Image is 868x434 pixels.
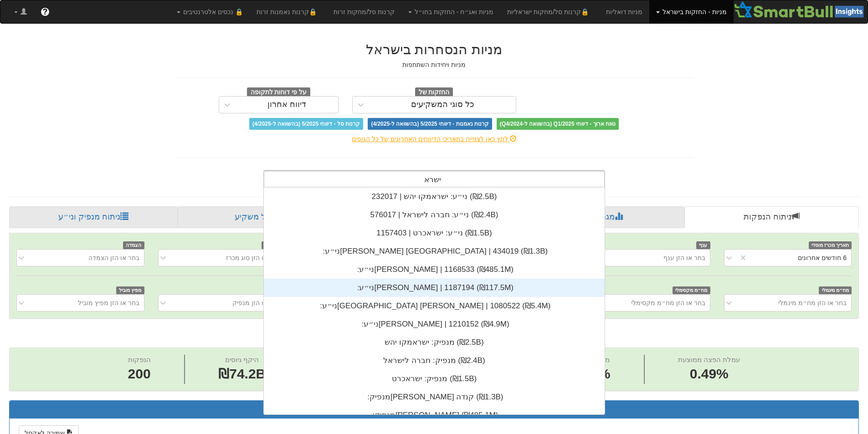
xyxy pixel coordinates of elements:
span: מפיץ מוביל [116,286,144,294]
a: 🔒 נכסים אלטרנטיבים [170,0,250,23]
a: ? [34,0,56,23]
div: ני״ע: ‏[PERSON_NAME] | 1210152 ‎(₪4.9M)‎ [264,315,605,333]
a: 🔒קרנות נאמנות זרות [250,0,327,23]
span: על פי דוחות לתקופה [247,87,310,97]
a: 🔒קרנות סל/מחקות ישראליות [500,0,599,23]
span: החזקות של [415,87,453,97]
a: ניתוח הנפקות [684,206,859,228]
div: ני״ע: ‏[PERSON_NAME] [GEOGRAPHIC_DATA] | 434019 ‎(₪1.3B)‎ [264,242,605,260]
h3: תוצאות הנפקות [16,405,852,414]
a: קרנות סל/מחקות זרות [327,0,401,23]
div: מנפיק: ‏חברה לישראל ‎(₪2.4B)‎ [264,352,605,370]
div: בחר או הזן מח״מ מינמלי [778,298,847,307]
div: בחר או הזן הצמדה [88,253,139,262]
span: היקף גיוסים [225,356,259,363]
div: ני״ע: ‏[PERSON_NAME] | 1168533 ‎(₪485.1M)‎ [264,260,605,279]
div: בחר או הזן מפיץ מוביל [78,298,139,307]
span: תאריך מכרז מוסדי [809,241,852,249]
div: כל סוגי המשקיעים [411,100,474,109]
a: מניות דואליות [599,0,650,23]
div: מנפיק: ‏ישראכרט ‎(₪1.5B)‎ [264,370,605,388]
div: ני״ע: ‏[PERSON_NAME] | 1187194 ‎(₪117.5M)‎ [264,279,605,297]
div: 6 חודשים אחרונים [798,253,847,262]
span: הצמדה [123,241,144,249]
a: מניות - החזקות בישראל [649,0,733,23]
div: ני״ע: ‏[GEOGRAPHIC_DATA] [PERSON_NAME] | 1080522 ‎(₪5.4M)‎ [264,297,605,315]
span: טווח ארוך - דיווחי Q1/2025 (בהשוואה ל-Q4/2024) [497,118,619,130]
h5: מניות ויחידות השתתפות [175,61,694,68]
span: מח״מ מקסימלי [673,286,710,294]
span: 200 [128,364,151,384]
span: הנפקות [128,356,151,363]
span: ₪74.2B [218,366,266,381]
div: בחר או הזן סוג מכרז [226,253,281,262]
div: לחץ כאן לצפייה בתאריכי הדיווחים האחרונים של כל הגופים [168,134,701,143]
span: ? [42,7,47,16]
span: 0.49% [678,364,740,384]
span: מח״מ מינמלי [819,286,852,294]
div: בחר או הזן מח״מ מקסימלי [631,298,705,307]
span: סוג מכרז [262,241,286,249]
div: מנפיק: ‏[PERSON_NAME] קנדה ‎(₪1.3B)‎ [264,388,605,406]
h2: מניות הנסחרות בישראל [175,42,694,57]
span: ענף [696,241,710,249]
span: עמלת הפצה ממוצעת [678,356,740,363]
div: ני״ע: ‏ישראמקו יהש | 232017 ‎(₪2.5B)‎ [264,188,605,206]
div: בחר או הזן מנפיק [232,298,281,307]
div: ני״ע: ‏חברה לישראל | 576017 ‎(₪2.4B)‎ [264,206,605,224]
img: Smartbull [734,0,868,19]
a: מניות ואג״ח - החזקות בחו״ל [401,0,500,23]
div: ני״ע: ‏ישראכרט | 1157403 ‎(₪1.5B)‎ [264,224,605,242]
a: פרופיל משקיע [178,206,349,228]
div: דיווח אחרון [267,100,306,109]
div: בחר או הזן ענף [663,253,705,262]
a: ניתוח מנפיק וני״ע [9,206,178,228]
h2: ניתוח הנפקות - 6 חודשים אחרונים [9,328,859,343]
span: קרנות סל - דיווחי 5/2025 (בהשוואה ל-4/2025) [249,118,363,130]
div: מנפיק: ‏[PERSON_NAME] ‎(₪485.1M)‎ [264,406,605,424]
div: מנפיק: ‏ישראמקו יהש ‎(₪2.5B)‎ [264,333,605,352]
span: קרנות נאמנות - דיווחי 5/2025 (בהשוואה ל-4/2025) [368,118,492,130]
